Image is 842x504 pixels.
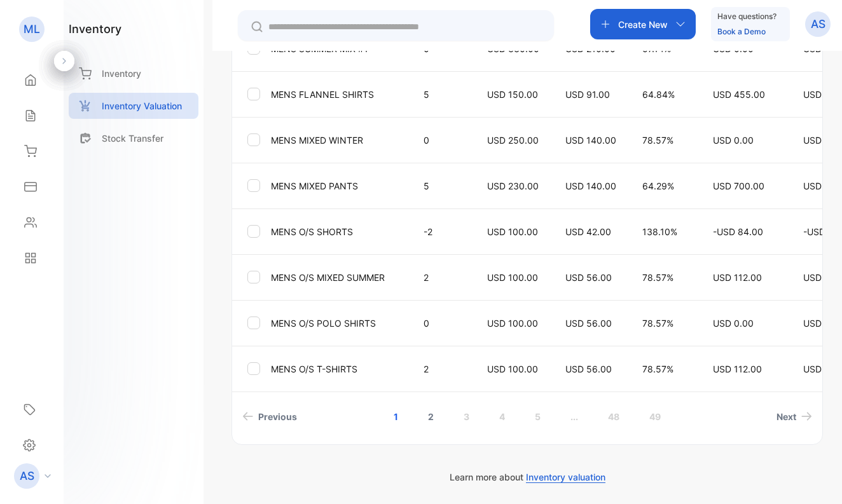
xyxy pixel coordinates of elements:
p: MENS O/S SHORTS [271,225,408,238]
p: 5 [424,88,441,101]
span: Next [776,410,796,423]
a: Page 2 [413,405,449,428]
span: USD 455.00 [713,89,765,100]
span: USD 100.00 [487,272,538,283]
a: Book a Demo [717,27,766,36]
span: Inventory valuation [526,472,605,483]
span: USD 56.00 [565,272,612,283]
a: Page 4 [484,405,520,428]
p: Create New [618,18,668,31]
span: USD 100.00 [487,364,538,374]
p: MENS O/S POLO SHIRTS [271,317,408,330]
span: USD 250.00 [487,135,539,146]
p: ML [24,21,40,37]
button: Create New [590,9,696,39]
span: USD 112.00 [713,272,762,283]
p: 2 [424,271,441,284]
p: Inventory [102,67,141,80]
span: USD 56.00 [565,318,612,329]
p: 5 [424,179,441,193]
a: Next page [771,405,817,428]
p: MENS FLANNEL SHIRTS [271,88,408,101]
button: AS [805,9,831,39]
p: AS [20,468,34,484]
span: USD 0.00 [713,135,754,146]
p: 78.57% [642,317,687,330]
p: MENS MIXED PANTS [271,179,408,193]
p: MENS O/S MIXED SUMMER [271,271,408,284]
span: USD 0.00 [713,318,754,329]
p: MENS MIXED WINTER [271,133,408,147]
p: -2 [424,225,441,238]
span: USD 140.00 [565,180,616,191]
ul: Pagination [232,405,822,428]
a: Page 48 [593,405,635,428]
p: 2 [424,362,441,376]
p: 0 [424,317,441,330]
a: Page 3 [448,405,485,428]
p: 78.57% [642,133,687,147]
span: USD 56.00 [565,364,612,374]
span: USD 150.00 [487,89,538,100]
p: 64.29% [642,179,687,193]
span: USD 330.00 [487,43,539,54]
p: 64.84% [642,88,687,101]
p: Stock Transfer [102,132,163,145]
span: USD 42.00 [565,226,611,237]
span: USD 91.00 [565,89,610,100]
span: USD 700.00 [713,180,764,191]
a: Stock Transfer [69,125,198,151]
span: Previous [258,410,297,423]
p: Learn more about [231,470,823,484]
p: Inventory Valuation [102,99,182,112]
span: USD 210.00 [565,43,616,54]
span: -USD 84.00 [713,226,763,237]
span: USD 0.00 [713,43,754,54]
a: Page 5 [520,405,556,428]
a: Page 1 is your current page [378,405,413,428]
p: 0 [424,133,441,147]
h1: inventory [69,20,121,37]
p: MENS O/S T-SHIRTS [271,362,408,376]
p: 138.10% [642,225,687,238]
span: USD 230.00 [487,180,539,191]
a: Inventory Valuation [69,93,198,119]
span: USD 100.00 [487,226,538,237]
p: 78.57% [642,271,687,284]
span: USD 100.00 [487,318,538,329]
a: Jump forward [555,405,593,428]
button: Open LiveChat chat widget [10,5,48,43]
a: Page 49 [634,405,676,428]
p: AS [811,16,825,32]
a: Inventory [69,60,198,86]
a: Previous page [237,405,302,428]
span: USD 112.00 [713,364,762,374]
p: Have questions? [717,10,776,23]
span: USD 140.00 [565,135,616,146]
p: 78.57% [642,362,687,376]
